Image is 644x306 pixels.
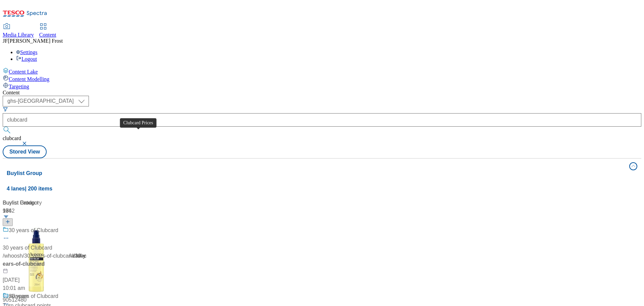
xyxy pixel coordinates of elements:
span: JF [3,38,8,44]
div: [DATE] [3,276,87,284]
span: Media Library [3,32,34,38]
div: Buylist Product [3,199,246,207]
a: Content Lake [3,68,641,75]
div: 10:01 am [3,284,87,292]
a: Content [39,24,56,38]
a: Targeting [3,82,641,90]
div: 136 [3,207,87,215]
div: Content [3,90,641,96]
div: 30 years of Clubcard [3,244,52,252]
button: Buylist Group4 lanes| 200 items [3,159,641,196]
h4: Buylist Group [7,169,625,177]
span: / whoosh [3,253,23,259]
div: skincare [9,292,29,300]
span: / 30-years-of-clubcard [3,253,86,267]
div: 1342 [3,207,246,215]
div: Buylist Category [3,199,87,207]
span: Content [39,32,56,38]
div: 30 years of Clubcard [9,226,58,234]
span: Content Lake [9,69,38,75]
span: [PERSON_NAME] Frost [8,38,63,44]
button: Stored View [3,145,47,158]
a: Settings [16,49,38,55]
span: / 30-years-of-clubcard [23,253,73,259]
span: clubcard [3,135,21,141]
svg: Search Filters [3,106,8,112]
a: Logout [16,56,37,62]
a: Media Library [3,24,34,38]
a: Content Modelling [3,75,641,82]
span: Targeting [9,84,29,89]
span: Content Modelling [9,76,49,82]
input: Search [3,113,641,127]
span: 4 lanes | 200 items [7,186,52,191]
